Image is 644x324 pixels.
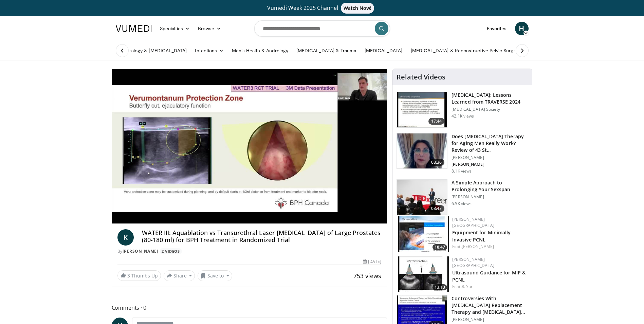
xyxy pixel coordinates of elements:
[452,194,528,200] p: [PERSON_NAME]
[397,92,528,128] a: 17:44 [MEDICAL_DATA]: Lessons Learned from TRAVERSE 2024 [MEDICAL_DATA] Society 42.1K views
[452,244,527,250] div: Feat.
[452,284,527,290] div: Feat.
[452,216,494,228] a: [PERSON_NAME] [GEOGRAPHIC_DATA]
[353,272,381,280] span: 753 views
[452,162,528,167] p: [PERSON_NAME]
[452,133,528,154] h3: Does [MEDICAL_DATA] Therapy for Aging Men Really Work? Review of 43 St…
[452,168,472,174] p: 8.1K views
[363,258,381,265] div: [DATE]
[156,22,194,35] a: Specialties
[462,244,494,249] a: [PERSON_NAME]
[452,256,494,268] a: [PERSON_NAME] [GEOGRAPHIC_DATA]
[228,44,292,57] a: Men’s Health & Andrology
[117,270,161,281] a: 3 Thumbs Up
[116,25,152,32] img: VuMedi Logo
[194,22,225,35] a: Browse
[398,256,449,292] img: ae74b246-eda0-4548-a041-8444a00e0b2d.150x105_q85_crop-smart_upscale.jpg
[198,270,232,281] button: Save to
[428,118,445,125] span: 17:44
[452,107,528,112] p: [MEDICAL_DATA] Society
[112,69,387,224] video-js: Video Player
[452,229,511,243] a: Equipment for Minimally Invasive PCNL
[398,216,449,252] img: 57193a21-700a-4103-8163-b4069ca57589.150x105_q85_crop-smart_upscale.jpg
[123,248,159,254] a: [PERSON_NAME]
[397,73,445,81] h4: Related Videos
[398,256,449,292] a: 13:13
[117,3,528,14] a: Vumedi Week 2025 ChannelWatch Now!
[428,159,445,166] span: 08:36
[452,295,528,316] h3: Controversies With [MEDICAL_DATA] Replacement Therapy and [MEDICAL_DATA] Can…
[452,155,528,160] p: [PERSON_NAME]
[254,20,390,37] input: Search topics, interventions
[433,284,447,290] span: 13:13
[397,180,447,215] img: c4bd4661-e278-4c34-863c-57c104f39734.150x105_q85_crop-smart_upscale.jpg
[452,113,474,119] p: 42.1K views
[292,44,361,57] a: [MEDICAL_DATA] & Trauma
[117,248,382,254] div: By
[397,133,528,174] a: 08:36 Does [MEDICAL_DATA] Therapy for Aging Men Really Work? Review of 43 St… [PERSON_NAME] [PERS...
[397,133,447,169] img: 4d4bce34-7cbb-4531-8d0c-5308a71d9d6c.150x105_q85_crop-smart_upscale.jpg
[361,44,407,57] a: [MEDICAL_DATA]
[428,205,445,212] span: 08:47
[462,284,473,289] a: R. Sur
[407,44,525,57] a: [MEDICAL_DATA] & Reconstructive Pelvic Surgery
[397,179,528,215] a: 08:47 A Simple Approach to Prolonging Your Sexspan [PERSON_NAME] 6.5K views
[483,22,511,35] a: Favorites
[452,179,528,193] h3: A Simple Approach to Prolonging Your Sexspan
[191,44,228,57] a: Infections
[341,3,374,14] span: Watch Now!
[452,269,526,283] a: Ultrasound Guidance for MIP & PCNL
[452,317,528,322] p: [PERSON_NAME]
[164,270,195,281] button: Share
[452,92,528,105] h3: [MEDICAL_DATA]: Lessons Learned from TRAVERSE 2024
[398,216,449,252] a: 10:47
[142,229,382,244] h4: WATER III: Aquablation vs Transurethral Laser [MEDICAL_DATA] of Large Prostates (80-180 ml) for B...
[112,303,387,312] span: Comments 0
[127,272,130,279] span: 3
[397,92,447,127] img: 1317c62a-2f0d-4360-bee0-b1bff80fed3c.150x105_q85_crop-smart_upscale.jpg
[452,201,472,206] p: 6.5K views
[160,248,182,254] a: 2 Videos
[117,229,134,246] a: K
[433,244,447,250] span: 10:47
[515,22,529,35] a: H
[112,44,191,57] a: Endourology & [MEDICAL_DATA]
